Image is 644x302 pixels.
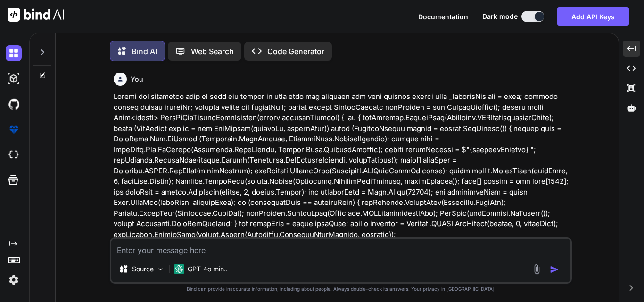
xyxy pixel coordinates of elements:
img: icon [550,265,559,274]
p: Bind can provide inaccurate information, including about people. Always double-check its answers.... [110,286,572,293]
img: Bind AI [8,8,64,22]
p: Bind AI [132,46,157,57]
button: Add API Keys [557,7,629,26]
img: settings [6,272,22,288]
img: Pick Models [157,265,165,273]
h6: You [131,74,143,84]
img: darkAi-studio [6,71,22,87]
button: Documentation [418,12,468,22]
img: cloudideIcon [6,147,22,163]
span: Documentation [418,13,468,21]
span: Dark mode [482,12,518,21]
img: githubDark [6,96,22,112]
p: Web Search [191,46,234,57]
img: attachment [531,264,542,275]
p: GPT-4o min.. [188,264,228,274]
img: GPT-4o mini [174,264,184,274]
p: Source [132,264,154,274]
p: Code Generator [267,46,324,57]
img: premium [6,122,22,138]
img: darkChat [6,45,22,61]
